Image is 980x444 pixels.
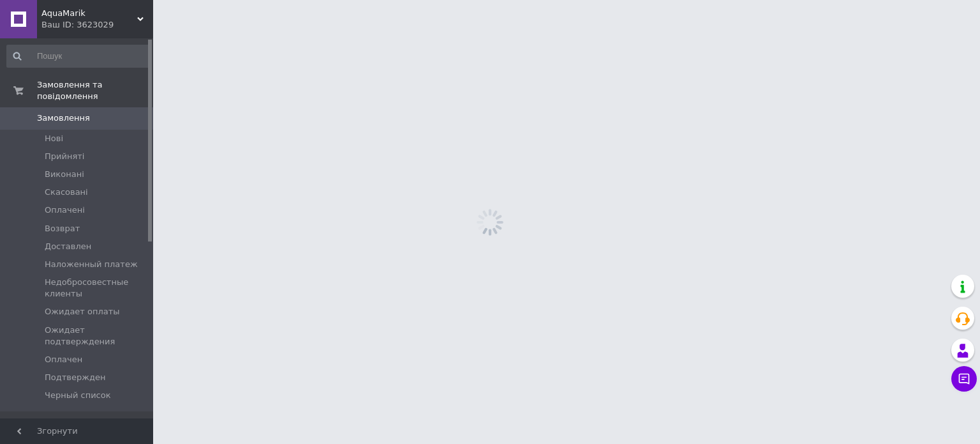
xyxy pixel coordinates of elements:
[45,151,84,162] span: Прийняті
[45,223,80,234] span: Возврат
[951,366,977,392] button: Чат з покупцем
[45,204,85,216] span: Оплачені
[41,19,153,31] div: Ваш ID: 3623029
[41,8,137,19] span: AquaMarik
[45,187,88,198] span: Скасовані
[45,325,149,348] span: Ожидает подтверждения
[45,372,105,383] span: Подтвержден
[37,417,99,428] span: Повідомлення
[37,112,90,124] span: Замовлення
[6,45,151,68] input: Пошук
[45,241,91,252] span: Доставлен
[45,390,111,401] span: Черный список
[45,277,149,300] span: Недобросовестные клиенты
[45,306,120,318] span: Ожидает оплаты
[45,259,138,270] span: Наложенный платеж
[45,133,63,144] span: Нові
[45,169,84,180] span: Виконані
[45,354,82,365] span: Оплачен
[37,79,153,102] span: Замовлення та повідомлення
